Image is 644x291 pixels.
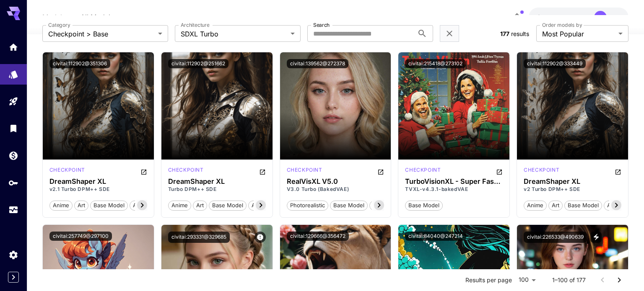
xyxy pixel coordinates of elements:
[564,200,602,211] button: base model
[259,166,266,176] button: Open in CivitAI
[542,21,582,28] label: Order models by
[80,12,114,22] a: All Models
[405,185,503,193] p: TVXL-v4.3.1-bakedVAE
[369,200,395,211] button: woman
[130,201,156,210] span: artstyle
[511,30,529,37] span: results
[515,274,539,286] div: 100
[48,29,155,39] span: Checkpoint > Base
[169,201,191,210] span: anime
[529,8,628,27] button: $10.81833PN
[193,200,207,211] button: art
[287,166,322,176] div: SDXL Turbo
[548,200,563,211] button: art
[209,201,246,210] span: base model
[377,166,384,176] button: Open in CivitAI
[405,166,441,176] div: SDXL Turbo
[168,59,229,68] button: civitai:112902@251662
[370,201,395,210] span: woman
[615,166,621,176] button: Open in CivitAI
[193,201,207,210] span: art
[565,201,602,210] span: base model
[249,201,274,210] span: artstyle
[542,29,615,39] span: Most Popular
[287,185,384,193] p: V3.0 Turbo (BakedVAE)
[49,185,147,193] p: v2.1 Turbo DPM++ SDE
[496,166,503,176] button: Open in CivitAI
[168,200,191,211] button: anime
[49,166,85,174] p: checkpoint
[405,178,503,185] div: TurboVisionXL - Super Fast XL based on new SDXL Turbo - 3 - 5 step quality output at high resolut...
[209,200,247,211] button: base model
[287,200,328,211] button: photorealistic
[91,201,127,210] span: base model
[524,166,559,174] p: checkpoint
[524,166,559,176] div: SDXL Turbo
[524,59,586,68] button: civitai:112902@333449
[524,200,547,211] button: anime
[8,42,18,52] div: Home
[405,232,466,241] button: civitai:84040@247214
[140,166,147,176] button: Open in CivitAI
[604,200,630,211] button: artstyle
[287,166,322,174] p: checkpoint
[49,232,112,241] button: civitai:257749@297100
[405,201,442,210] span: base model
[611,272,628,288] button: Go to next page
[8,123,18,134] div: Library
[50,201,72,210] span: anime
[537,14,558,21] span: $10.82
[74,200,88,211] button: art
[558,14,587,21] span: credits left
[604,201,630,210] span: artstyle
[8,96,18,107] div: Playground
[405,200,443,211] button: base model
[49,59,110,68] button: civitai:112902@351306
[168,166,204,174] p: checkpoint
[49,178,147,185] h3: DreamShaper XL
[537,13,587,22] div: $10.81833
[168,178,266,185] h3: DreamShaper XL
[49,166,85,176] div: SDXL Turbo
[287,201,328,210] span: photorealistic
[8,272,19,283] button: Expand sidebar
[500,30,509,37] span: 177
[287,178,384,185] h3: RealVisXL V5.0
[8,250,18,260] div: Settings
[524,232,587,243] button: civitai:226533@490639
[594,11,607,23] div: PN
[524,201,546,210] span: anime
[552,276,586,284] p: 1–100 of 177
[254,232,266,243] button: Issue reported
[287,232,349,241] button: civitai:129666@356472
[8,178,18,188] div: API Keys
[524,185,621,193] p: v2 Turbo DPM++ SDE
[405,59,466,68] button: civitai:215418@273102
[524,178,621,185] h3: DreamShaper XL
[90,200,128,211] button: base model
[549,201,562,210] span: art
[465,276,512,284] p: Results per page
[168,232,230,243] button: civitai:293331@329685
[42,12,114,22] nav: breadcrumb
[75,201,88,210] span: art
[8,67,18,77] div: Models
[168,166,204,176] div: SDXL Turbo
[590,232,602,243] button: View trigger words
[8,150,18,161] div: Wallet
[181,21,209,28] label: Architecture
[287,59,348,68] button: civitai:139562@272378
[48,21,70,28] label: Category
[181,29,287,39] span: SDXL Turbo
[248,200,275,211] button: artstyle
[444,28,454,39] button: Clear filters (2)
[42,12,65,22] a: Models
[8,205,18,215] div: Usage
